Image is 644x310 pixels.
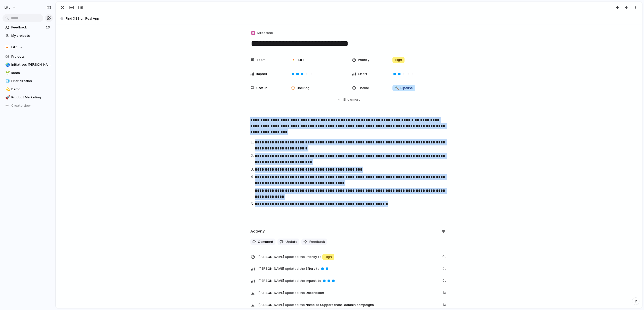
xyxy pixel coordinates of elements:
[258,239,273,244] span: Comment
[5,95,10,100] button: 🚀
[2,4,19,12] button: Litt
[442,253,448,259] span: 4d
[11,45,17,50] span: Litt
[3,69,53,77] a: 🌱Ideas
[316,266,319,271] span: to
[442,277,448,283] span: 6d
[343,97,352,102] span: Show
[318,278,321,283] span: to
[301,239,327,245] button: Feedback
[325,254,332,259] span: High
[3,94,53,101] a: 🚀Product Marketing
[5,62,10,67] button: 🌏
[358,57,369,62] span: Priority
[11,33,51,38] span: My projects
[258,253,439,260] span: Priority
[46,25,51,30] span: 13
[3,86,53,93] a: 💫Demo
[5,78,9,84] div: 🧊
[11,79,51,84] span: Prioritization
[285,266,305,271] span: updated the
[277,239,299,245] button: Update
[3,61,53,68] a: 🌏Initiatives [PERSON_NAME]
[250,29,274,37] button: Milestone
[5,5,10,10] span: Litt
[258,302,284,307] span: [PERSON_NAME]
[442,265,448,271] span: 6d
[3,53,53,60] a: Projects
[3,24,53,31] a: Feedback13
[66,16,640,21] span: Find XSS on Real App
[11,95,51,100] span: Product Marketing
[285,278,305,283] span: updated the
[5,87,10,92] button: 💫
[5,79,10,84] button: 🧊
[285,302,305,307] span: updated the
[3,77,53,85] a: 🧊Prioritization
[395,86,413,91] span: Pipeline
[395,86,399,90] span: 🔨
[298,57,304,62] span: Litt
[11,25,44,30] span: Feedback
[358,86,369,91] span: Theme
[358,71,367,76] span: Effort
[297,86,309,91] span: Backlog
[442,301,448,307] span: 1w
[3,44,53,51] button: Litt
[250,228,265,234] h2: Activity
[250,239,275,245] button: Comment
[3,102,53,109] button: Create view
[352,97,360,102] span: more
[256,86,267,91] span: Status
[316,302,319,307] span: to
[257,57,265,62] span: Team
[5,70,9,76] div: 🌱
[258,254,284,259] span: [PERSON_NAME]
[11,87,51,92] span: Demo
[395,57,402,62] span: High
[5,86,9,92] div: 💫
[5,62,9,68] div: 🌏
[5,70,10,75] button: 🌱
[258,289,439,296] span: Description
[11,103,31,108] span: Create view
[258,266,284,271] span: [PERSON_NAME]
[318,254,321,259] span: to
[258,301,439,308] span: Name Support cross-domain campaigns
[286,239,297,244] span: Update
[250,95,448,104] button: Showmore
[258,265,439,272] span: Effort
[258,277,439,284] span: Impact
[3,32,53,40] a: My projects
[11,54,51,59] span: Projects
[256,71,267,76] span: Impact
[258,278,284,283] span: [PERSON_NAME]
[258,290,284,295] span: [PERSON_NAME]
[11,62,51,67] span: Initiatives [PERSON_NAME]
[285,290,305,295] span: updated the
[442,289,448,295] span: 1w
[309,239,325,244] span: Feedback
[257,30,273,35] span: Milestone
[5,95,9,100] div: 🚀
[58,15,640,23] button: Find XSS on Real App
[11,70,51,75] span: Ideas
[285,254,305,259] span: updated the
